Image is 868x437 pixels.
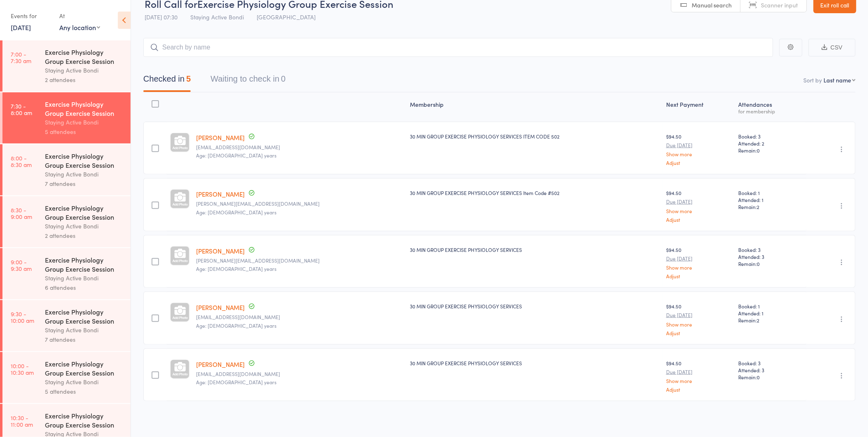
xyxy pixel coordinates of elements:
[739,374,803,381] span: Remain:
[410,359,660,367] div: 30 MIN GROUP EXERCISE PHYSIOLOGY SERVICES
[45,387,124,396] div: 5 attendees
[45,99,124,117] div: Exercise Physiology Group Exercise Session
[666,151,732,157] a: Show more
[45,169,124,179] div: Staying Active Bondi
[739,140,803,147] span: Attended: 2
[757,260,760,267] span: 0
[196,314,403,320] small: tkoter@yahoo.com
[2,92,131,143] a: 7:30 -8:00 amExercise Physiology Group Exercise SessionStaying Active Bondi5 attendees
[824,76,852,84] div: Last name
[45,255,124,273] div: Exercise Physiology Group Exercise Session
[407,96,663,118] div: Membership
[11,414,33,428] time: 10:30 - 11:00 am
[196,133,245,142] a: [PERSON_NAME]
[2,248,131,299] a: 9:00 -9:30 amExercise Physiology Group Exercise SessionStaying Active Bondi6 attendees
[45,335,124,344] div: 7 attendees
[11,155,32,168] time: 8:00 - 8:30 am
[666,330,732,336] a: Adjust
[143,38,773,57] input: Search by name
[666,312,732,318] small: Due [DATE]
[739,108,803,114] div: for membership
[196,247,245,255] a: [PERSON_NAME]
[11,362,34,376] time: 10:00 - 10:30 am
[739,367,803,374] span: Attended: 3
[45,151,124,169] div: Exercise Physiology Group Exercise Session
[692,1,732,9] span: Manual search
[45,231,124,240] div: 2 attendees
[45,75,124,85] div: 2 attendees
[196,201,403,207] small: eric@emb.net.au
[45,307,124,325] div: Exercise Physiology Group Exercise Session
[739,147,803,154] span: Remain:
[45,47,124,66] div: Exercise Physiology Group Exercise Session
[45,179,124,188] div: 7 attendees
[666,199,732,204] small: Due [DATE]
[739,303,803,310] span: Booked: 1
[196,303,245,312] a: [PERSON_NAME]
[196,258,403,263] small: annette.gray74@icloud.com
[196,209,276,216] span: Age: [DEMOGRAPHIC_DATA] years
[196,265,276,272] span: Age: [DEMOGRAPHIC_DATA] years
[143,70,191,92] button: Checked in5
[410,133,660,140] div: 30 MIN GROUP EXERCISE PHYSIOLOGY SERVICES ITEM CODE 502
[145,13,178,21] span: [DATE] 07:30
[739,189,803,196] span: Booked: 1
[190,13,244,21] span: Staying Active Bondi
[59,23,100,32] div: Any location
[663,96,735,118] div: Next Payment
[809,39,856,56] button: CSV
[739,260,803,267] span: Remain:
[757,147,760,154] span: 0
[2,300,131,351] a: 9:30 -10:00 amExercise Physiology Group Exercise SessionStaying Active Bondi7 attendees
[666,322,732,327] a: Show more
[666,246,732,279] div: $94.50
[666,378,732,383] a: Show more
[739,359,803,367] span: Booked: 3
[739,246,803,253] span: Booked: 3
[45,203,124,221] div: Exercise Physiology Group Exercise Session
[666,273,732,279] a: Adjust
[735,96,806,118] div: Atten­dances
[666,217,732,222] a: Adjust
[666,303,732,335] div: $94.50
[11,103,32,116] time: 7:30 - 8:00 am
[2,144,131,195] a: 8:00 -8:30 amExercise Physiology Group Exercise SessionStaying Active Bondi7 attendees
[196,378,276,385] span: Age: [DEMOGRAPHIC_DATA] years
[186,74,191,83] div: 5
[666,256,732,261] small: Due [DATE]
[739,133,803,140] span: Booked: 3
[410,303,660,310] div: 30 MIN GROUP EXERCISE PHYSIOLOGY SERVICES
[761,1,798,9] span: Scanner input
[666,189,732,222] div: $94.50
[45,411,124,429] div: Exercise Physiology Group Exercise Session
[666,142,732,148] small: Due [DATE]
[757,317,760,324] span: 2
[666,359,732,392] div: $94.50
[666,208,732,214] a: Show more
[196,322,276,329] span: Age: [DEMOGRAPHIC_DATA] years
[2,352,131,403] a: 10:00 -10:30 amExercise Physiology Group Exercise SessionStaying Active Bondi5 attendees
[45,221,124,231] div: Staying Active Bondi
[2,40,131,92] a: 7:00 -7:30 amExercise Physiology Group Exercise SessionStaying Active Bondi2 attendees
[11,9,51,23] div: Events for
[45,325,124,335] div: Staying Active Bondi
[666,387,732,392] a: Adjust
[45,359,124,377] div: Exercise Physiology Group Exercise Session
[281,74,285,83] div: 0
[196,152,276,159] span: Age: [DEMOGRAPHIC_DATA] years
[666,265,732,270] a: Show more
[804,76,822,84] label: Sort by
[739,253,803,260] span: Attended: 3
[666,160,732,165] a: Adjust
[45,127,124,136] div: 5 attendees
[757,374,760,381] span: 0
[196,190,245,198] a: [PERSON_NAME]
[11,258,32,272] time: 9:00 - 9:30 am
[11,207,32,220] time: 8:30 - 9:00 am
[11,23,31,32] a: [DATE]
[45,273,124,283] div: Staying Active Bondi
[45,66,124,75] div: Staying Active Bondi
[739,196,803,203] span: Attended: 1
[45,377,124,387] div: Staying Active Bondi
[11,51,31,64] time: 7:00 - 7:30 am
